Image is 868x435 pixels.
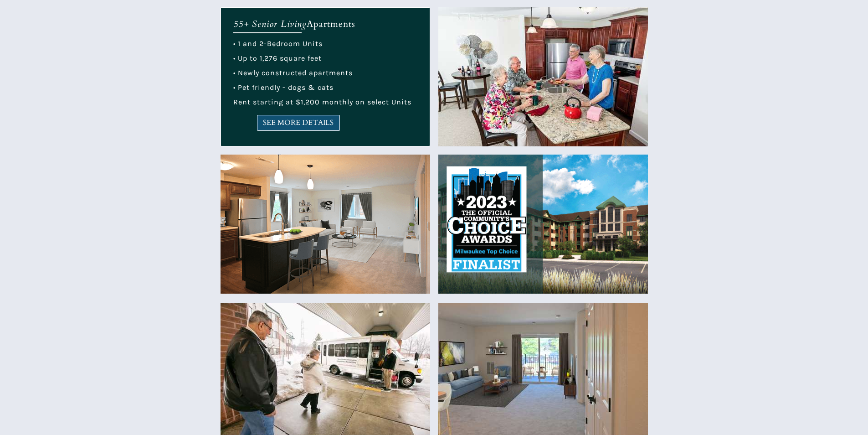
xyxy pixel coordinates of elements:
span: Apartments [307,18,355,30]
span: • Pet friendly - dogs & cats [233,83,334,92]
span: Rent starting at $1,200 monthly on select Units [233,98,411,106]
em: 55+ Senior Living [233,18,307,30]
span: SEE MORE DETAILS [257,119,339,127]
a: SEE MORE DETAILS [257,115,340,131]
span: • Up to 1,276 square feet [233,54,322,62]
span: • Newly constructed apartments [233,68,353,77]
span: • 1 and 2-Bedroom Units [233,39,323,48]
